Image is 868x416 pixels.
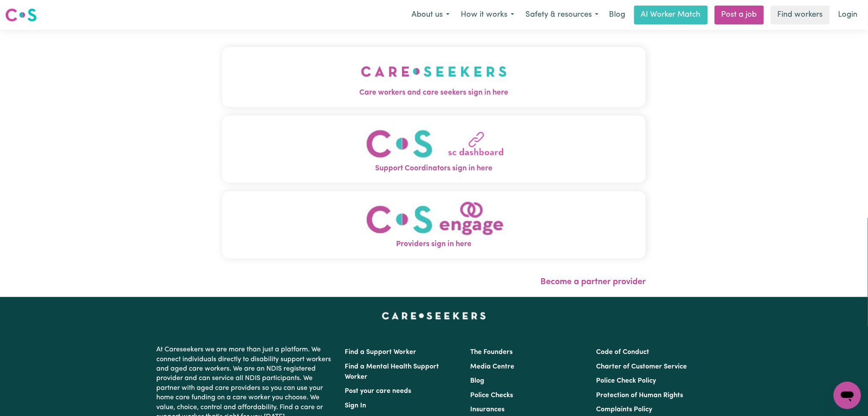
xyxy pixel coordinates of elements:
span: Care workers and care seekers sign in here [222,87,646,98]
a: Media Centre [471,363,515,370]
a: Find a Support Worker [345,349,417,356]
button: How it works [455,6,520,24]
a: Police Checks [471,392,513,399]
a: Blog [604,6,631,24]
a: Find a Mental Health Support Worker [345,363,439,380]
button: Care workers and care seekers sign in here [222,47,646,107]
a: Become a partner provider [540,278,646,286]
a: Protection of Human Rights [596,392,683,399]
a: Charter of Customer Service [596,363,687,370]
img: Careseekers logo [5,7,37,23]
a: Login [833,6,863,24]
a: Police Check Policy [596,377,656,384]
a: Code of Conduct [596,349,649,356]
span: Support Coordinators sign in here [222,163,646,174]
a: The Founders [471,349,513,356]
a: AI Worker Match [634,6,708,24]
button: Safety & resources [520,6,604,24]
a: Sign In [345,402,367,409]
a: Insurances [471,406,505,413]
button: Support Coordinators sign in here [222,116,646,183]
a: Blog [471,377,485,384]
a: Post your care needs [345,388,412,395]
iframe: Button to launch messaging window [834,382,861,409]
span: Providers sign in here [222,239,646,250]
a: Careseekers home page [382,312,486,319]
button: About us [406,6,455,24]
a: Post a job [715,6,764,24]
button: Providers sign in here [222,191,646,259]
a: Complaints Policy [596,406,652,413]
a: Careseekers logo [5,5,37,25]
a: Find workers [771,6,830,24]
